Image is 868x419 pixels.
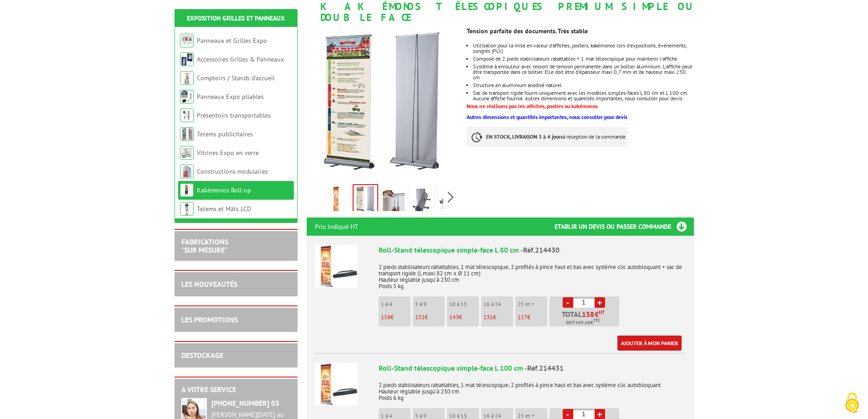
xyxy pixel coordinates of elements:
[595,310,599,318] span: €
[518,313,527,321] span: 117
[527,363,564,372] span: Réf.214431
[307,27,460,181] img: 214430_kakemono_roll_stand_telescopique_simple_face_1.jpg
[439,186,461,214] img: 214430_kakemono_roll_stand_telescopique_simple_face_5.jpg
[197,205,251,213] a: Totems et Mâts LCD
[180,71,194,85] img: Comptoirs / Stands d'accueil
[467,114,627,120] a: Autres dimensions et quantités importantes, nous consulter pour devis
[415,314,445,321] p: €
[180,127,194,141] img: Totems publicitaires
[180,146,194,160] img: Vitrines Expo en verre
[181,386,291,394] h2: A votre service
[197,167,268,176] a: Constructions modulaires
[197,36,267,45] a: Panneaux et Grilles Expo
[383,186,405,214] img: 214430_kakemono_roll_stand_telescopique_simple_face_2.jpg
[181,279,237,289] a: LES NOUVEAUTÉS
[467,127,628,147] p: à réception de la commande
[381,314,411,321] p: €
[836,388,868,419] button: Cookies (fenêtre modale)
[180,183,194,197] img: Kakémonos Roll-up
[473,90,693,101] li: Sac de transport rigide fourni uniquement avec les modèles simples-faces L 80 cm et L 100 cm. Auc...
[181,237,228,254] a: FABRICATIONS"Sur Mesure"
[473,56,693,62] li: Composé de 2 pieds stabilisateurs rabattables + 1 mat télescopique pour maintenir l'affiche
[486,133,563,140] strong: EN STOCK, LIVRAISON 3 à 4 jours
[180,52,194,66] img: Accessoires Grilles & Panneaux
[315,217,358,236] p: Prix indiqué HT
[181,351,223,360] a: DESTOCKAGE
[411,186,433,214] img: 214430_kakemono_roll_stand_telescopique_simple_face_4.jpg
[467,27,588,35] strong: Tension parfaite des documents. Très stable
[181,315,238,324] a: LES PROMOTIONS
[449,413,479,419] p: 10 à 15
[518,301,547,307] p: 25 et +
[563,297,573,308] a: -
[180,165,194,178] img: Constructions modulaires
[180,90,194,103] img: Panneaux Expo pliables
[379,245,686,255] div: Roll-Stand télescopique simple-face L 80 cm -
[483,314,513,321] p: €
[415,301,445,307] p: 5 à 9
[379,258,686,290] p: 2 pieds stabilisateurs rabattables, 1 mat télescopique, 2 profilés à pince haut et bas avec systè...
[326,186,348,214] img: panneaux_pliables_214430.jpg
[415,413,445,419] p: 5 à 9
[211,398,279,408] strong: [PHONE_NUMBER] 03
[197,55,284,63] a: Accessoires Grilles & Panneaux
[523,245,560,254] span: Réf.214430
[555,217,694,236] h3: Etablir un devis ou passer commande
[518,314,547,321] p: €
[467,103,598,109] font: Nous ne réalisons pas les affiches, posters ou kakémonos
[381,313,390,321] span: 158
[379,363,686,373] div: Roll-Stand télescopique simple-face L 100 cm -
[315,363,358,406] img: Roll-Stand télescopique simple-face L 100 cm
[841,392,863,414] img: Cookies (fenêtre modale)
[575,319,591,326] span: 189,60
[617,336,682,351] a: Ajouter à mon panier
[483,301,513,307] p: 16 à 24
[381,301,411,307] p: 1 à 4
[518,413,547,419] p: 25 et +
[180,109,194,122] img: Présentoirs transportables
[473,83,693,88] li: Structure en aluminium anodisé naturel
[381,413,411,419] p: 1 à 4
[379,376,686,401] p: 2 pieds stabilisateurs rabattables, 1 mat télescopique, 2 profilés à pince haut et bas avec systè...
[449,314,479,321] p: €
[354,185,377,213] img: 214430_kakemono_roll_stand_telescopique_simple_face_1.jpg
[599,309,605,316] sup: HT
[197,130,253,138] a: Totems publicitaires
[180,34,194,47] img: Panneaux et Grilles Expo
[483,313,493,321] span: 131
[315,245,358,288] img: Roll-Stand télescopique simple-face L 80 cm
[187,14,285,22] a: Exposition Grilles et Panneaux
[449,313,459,321] span: 143
[197,111,271,119] a: Présentoirs transportables
[449,301,479,307] p: 10 à 15
[180,202,194,216] img: Totems et Mâts LCD
[473,43,693,54] li: Utilisation pour la mise en valeur d'affiches, posters, kakémonos lors d'expositions, événements,...
[415,313,425,321] span: 151
[593,318,600,323] sup: TTC
[483,413,513,419] p: 16 à 24
[566,319,600,326] span: Soit €
[197,149,259,157] a: Vitrines Expo en verre
[447,190,455,205] span: Next
[197,93,264,101] a: Panneaux Expo pliables
[552,310,619,326] p: Total
[197,74,275,82] a: Comptoirs / Stands d'accueil
[595,297,605,308] a: +
[197,186,251,194] a: Kakémonos Roll-up
[473,64,693,80] li: Système à enrouleur avec ressort de tension permanente dans un boîtier aluminium. L'affiche peut ...
[582,310,595,318] span: 158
